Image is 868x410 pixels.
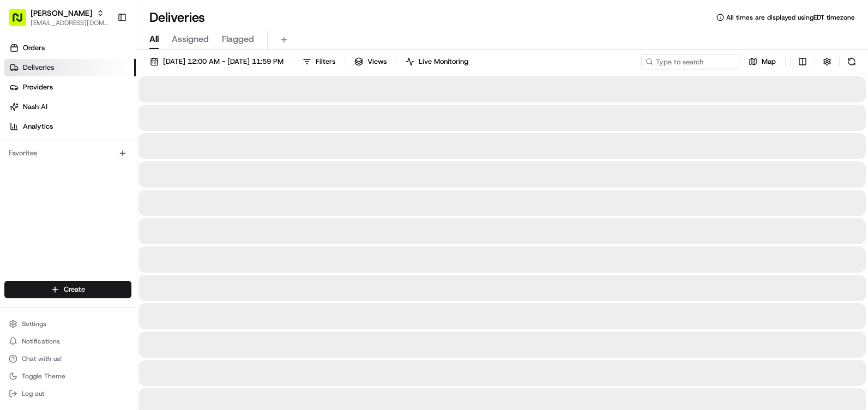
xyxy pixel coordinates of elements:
[23,43,45,53] span: Orders
[23,122,53,131] span: Analytics
[641,54,739,69] input: Type to search
[4,79,136,96] a: Providers
[23,63,54,73] span: Deliveries
[23,102,47,112] span: Nash AI
[4,4,113,31] button: [PERSON_NAME][EMAIL_ADDRESS][DOMAIN_NAME]
[844,54,859,69] button: Refresh
[31,8,92,19] button: [PERSON_NAME]
[4,351,131,366] button: Chat with us!
[298,54,340,69] button: Filters
[762,57,776,67] span: Map
[149,9,205,26] h1: Deliveries
[4,386,131,401] button: Log out
[726,13,855,22] span: All times are displayed using EDT timezone
[4,98,136,116] a: Nash AI
[4,316,131,331] button: Settings
[145,54,288,69] button: [DATE] 12:00 AM - [DATE] 11:59 PM
[22,372,65,381] span: Toggle Theme
[4,39,136,57] a: Orders
[367,57,387,67] span: Views
[401,54,473,69] button: Live Monitoring
[64,285,85,294] span: Create
[316,57,335,67] span: Filters
[744,54,781,69] button: Map
[22,319,46,328] span: Settings
[163,57,284,67] span: [DATE] 12:00 AM - [DATE] 11:59 PM
[4,144,131,162] div: Favorites
[22,354,62,363] span: Chat with us!
[419,57,468,67] span: Live Monitoring
[349,54,391,69] button: Views
[22,389,44,398] span: Log out
[4,334,131,349] button: Notifications
[22,337,60,346] span: Notifications
[31,19,108,27] button: [EMAIL_ADDRESS][DOMAIN_NAME]
[4,118,136,135] a: Analytics
[222,33,254,46] span: Flagged
[4,369,131,384] button: Toggle Theme
[149,33,159,46] span: All
[23,82,53,92] span: Providers
[4,281,131,298] button: Create
[4,59,136,76] a: Deliveries
[172,33,209,46] span: Assigned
